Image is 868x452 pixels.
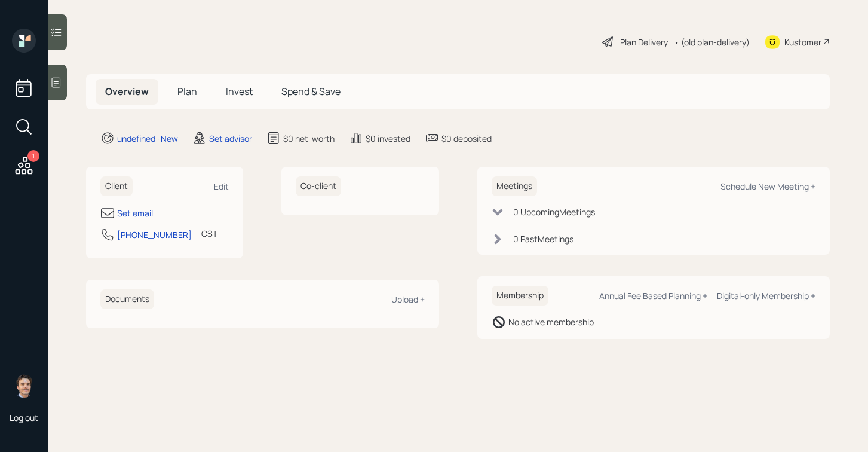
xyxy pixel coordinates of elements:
[10,412,38,423] div: Log out
[100,176,133,196] h6: Client
[513,206,595,218] div: 0 Upcoming Meeting s
[117,132,178,145] div: undefined · New
[508,316,594,328] div: No active membership
[599,290,707,301] div: Annual Fee Based Planning +
[283,132,335,145] div: $0 net-worth
[12,374,36,398] img: robby-grisanti-headshot.png
[296,176,341,196] h6: Co-client
[784,36,821,48] div: Kustomer
[492,176,537,196] h6: Meetings
[281,85,341,98] span: Spend & Save
[201,227,217,240] div: CST
[105,85,149,98] span: Overview
[674,36,750,48] div: • (old plan-delivery)
[27,150,39,162] div: 1
[391,294,425,305] div: Upload +
[620,36,668,48] div: Plan Delivery
[177,85,197,98] span: Plan
[209,132,252,145] div: Set advisor
[366,132,410,145] div: $0 invested
[717,290,815,301] div: Digital-only Membership +
[117,207,153,219] div: Set email
[720,181,815,192] div: Schedule New Meeting +
[492,286,548,306] h6: Membership
[117,228,192,241] div: [PHONE_NUMBER]
[100,289,154,309] h6: Documents
[226,85,253,98] span: Invest
[214,181,229,192] div: Edit
[513,233,573,245] div: 0 Past Meeting s
[441,132,492,145] div: $0 deposited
